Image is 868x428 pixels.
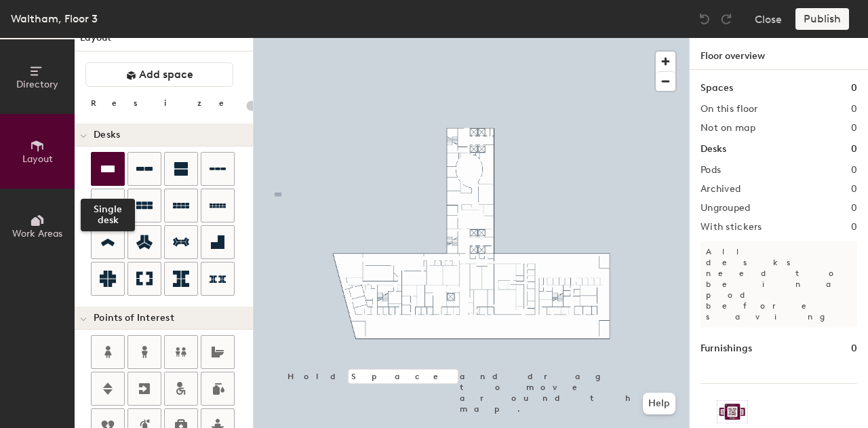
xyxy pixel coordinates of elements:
[94,313,174,324] span: Points of Interest
[11,10,98,27] div: Waltham, Floor 3
[755,8,782,30] button: Close
[701,241,857,328] p: All desks need to be in a pod before saving
[701,142,726,157] h1: Desks
[701,104,758,115] h2: On this floor
[701,81,733,96] h1: Spaces
[701,341,752,356] h1: Furnishings
[701,222,762,233] h2: With stickers
[16,79,58,90] span: Directory
[851,165,857,176] h2: 0
[701,184,741,195] h2: Archived
[22,153,53,165] span: Layout
[717,400,748,423] img: Sticker logo
[851,184,857,195] h2: 0
[851,123,857,134] h2: 0
[91,98,241,109] div: Resize
[690,38,868,70] h1: Floor overview
[851,222,857,233] h2: 0
[701,203,751,214] h2: Ungrouped
[851,81,857,96] h1: 0
[75,31,253,52] h1: Layout
[698,12,711,26] img: Undo
[85,62,233,87] button: Add space
[851,341,857,356] h1: 0
[94,130,120,140] span: Desks
[12,228,62,239] span: Work Areas
[851,142,857,157] h1: 0
[139,68,193,81] span: Add space
[643,393,675,414] button: Help
[851,203,857,214] h2: 0
[851,104,857,115] h2: 0
[91,152,125,186] button: Single desk
[701,123,755,134] h2: Not on map
[719,12,733,26] img: Redo
[701,165,721,176] h2: Pods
